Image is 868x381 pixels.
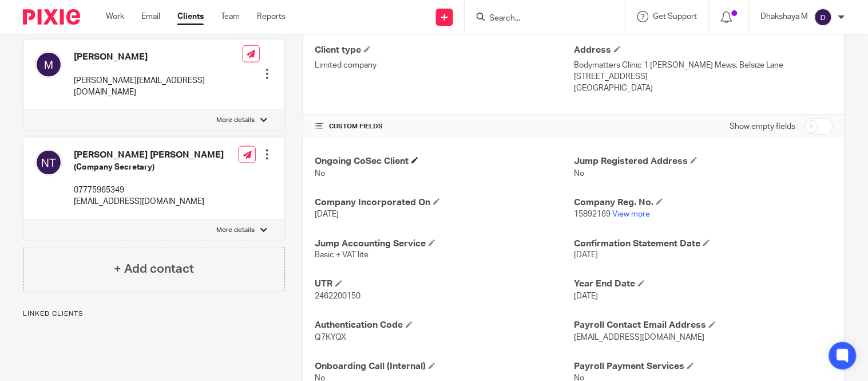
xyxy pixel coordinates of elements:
[315,252,368,260] span: Basic + VAT lite
[315,334,346,342] span: Q7KYQX
[23,310,285,319] p: Linked clients
[106,11,124,22] a: Work
[74,149,224,161] h4: [PERSON_NAME] [PERSON_NAME]
[574,170,584,178] span: No
[574,210,611,218] span: 15892169
[574,293,598,301] span: [DATE]
[141,11,160,22] a: Email
[574,83,833,94] p: [GEOGRAPHIC_DATA]
[574,60,833,71] p: Bodymatters Clinic 1 [PERSON_NAME] Mews, Belsize Lane
[574,361,833,373] h4: Payroll Payment Services
[574,320,833,332] h4: Payroll Contact Email Address
[315,320,574,332] h4: Authentication Code
[74,51,243,63] h4: [PERSON_NAME]
[221,11,240,22] a: Team
[35,51,62,78] img: svg%3E
[315,197,574,209] h4: Company Incorporated On
[574,252,598,260] span: [DATE]
[574,278,833,290] h4: Year End Date
[35,149,62,176] img: svg%3E
[74,75,243,99] p: [PERSON_NAME][EMAIL_ADDRESS][DOMAIN_NAME]
[574,197,833,209] h4: Company Reg. No.
[488,14,591,24] input: Search
[315,278,574,290] h4: UTR
[315,293,360,301] span: 2462200150
[814,8,833,26] img: svg%3E
[74,196,224,207] p: [EMAIL_ADDRESS][DOMAIN_NAME]
[315,155,574,167] h4: Ongoing CoSec Client
[653,13,697,21] span: Get Support
[574,334,704,342] span: [EMAIL_ADDRESS][DOMAIN_NAME]
[315,210,339,218] span: [DATE]
[23,9,80,25] img: Pixie
[315,60,574,71] p: Limited company
[114,261,194,278] h4: + Add contact
[257,11,286,22] a: Reports
[315,44,574,56] h4: Client type
[74,162,224,173] h5: (Company Secretary)
[315,238,574,250] h4: Jump Accounting Service
[74,184,224,196] p: 07775965349
[574,155,833,167] h4: Jump Registered Address
[315,170,325,178] span: No
[216,116,255,125] p: More details
[574,238,833,250] h4: Confirmation Statement Date
[216,226,255,235] p: More details
[315,361,574,373] h4: Onboarding Call (Internal)
[177,11,204,22] a: Clients
[761,11,808,22] p: Dhakshaya M
[612,210,650,218] a: View more
[574,71,833,83] p: [STREET_ADDRESS]
[315,122,574,131] h4: CUSTOM FIELDS
[730,121,796,132] label: Show empty fields
[574,44,833,56] h4: Address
